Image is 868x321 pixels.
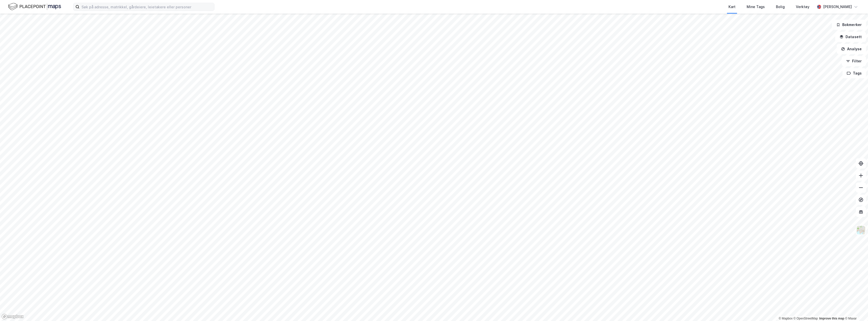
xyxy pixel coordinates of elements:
[79,3,214,11] input: Søk på adresse, matrikkel, gårdeiere, leietakere eller personer
[728,4,736,10] div: Kart
[747,4,765,10] div: Mine Tags
[8,2,61,11] img: logo.f888ab2527a4732fd821a326f86c7f29.svg
[843,297,868,321] div: Kontrollprogram for chat
[776,4,785,10] div: Bolig
[823,4,852,10] div: [PERSON_NAME]
[796,4,809,10] div: Verktøy
[843,297,868,321] iframe: Chat Widget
